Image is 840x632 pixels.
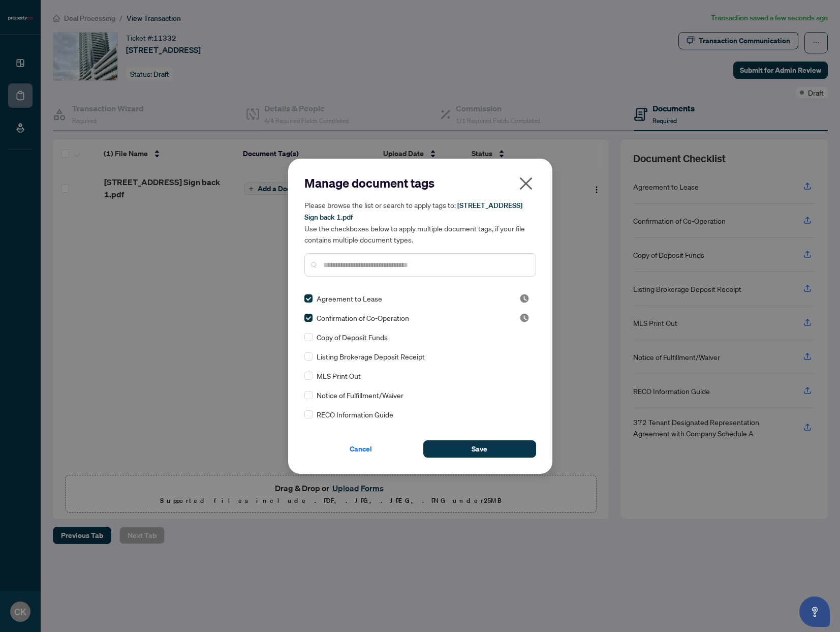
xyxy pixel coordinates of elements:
button: Cancel [304,440,417,458]
img: status [519,313,530,323]
button: Save [423,440,536,458]
span: [STREET_ADDRESS] Sign back 1.pdf [304,201,522,222]
img: status [519,293,530,304]
h2: Manage document tags [304,175,536,191]
span: Pending Review [519,313,530,323]
span: Agreement to Lease [317,293,382,304]
span: Copy of Deposit Funds [317,332,388,343]
span: RECO Information Guide [317,409,393,420]
span: Save [472,441,487,457]
span: MLS Print Out [317,370,361,381]
span: Listing Brokerage Deposit Receipt [317,351,425,362]
h5: Please browse the list or search to apply tags to: Use the checkboxes below to apply multiple doc... [304,199,536,245]
button: Open asap [799,596,830,627]
span: Notice of Fulfillment/Waiver [317,389,403,401]
span: Confirmation of Co-Operation [317,312,409,323]
span: Cancel [350,441,372,457]
span: Pending Review [519,293,530,304]
span: close [518,175,534,192]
